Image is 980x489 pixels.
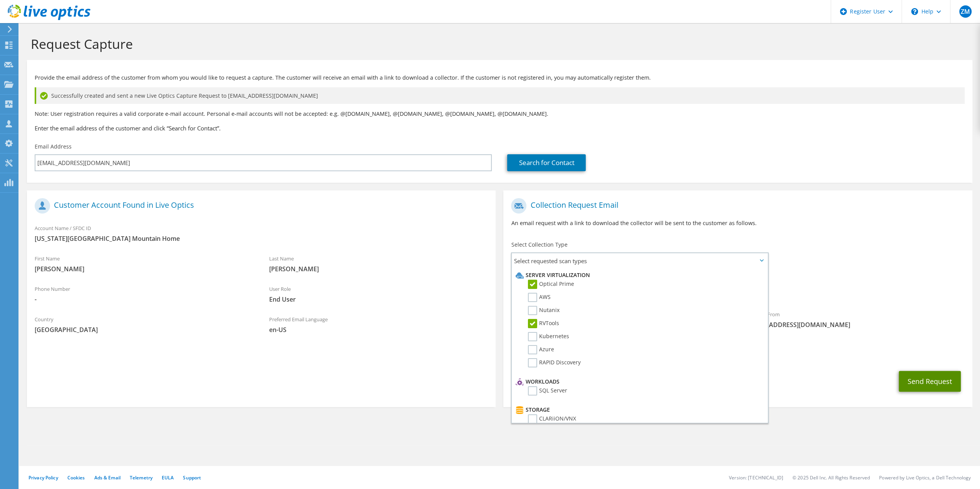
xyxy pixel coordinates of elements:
span: [GEOGRAPHIC_DATA] [35,325,254,334]
div: User Role [261,281,496,307]
div: To [503,306,738,333]
span: [PERSON_NAME] [269,265,488,273]
label: Nutanix [528,306,560,315]
label: SQL Server [528,386,567,396]
button: Send Request [899,371,961,392]
h1: Customer Account Found in Live Optics [35,198,484,214]
p: An email request with a link to download the collector will be sent to the customer as follows. [511,219,964,227]
span: Successfully created and sent a new Live Optics Capture Request to [EMAIL_ADDRESS][DOMAIN_NAME] [51,92,318,100]
div: Last Name [261,250,496,277]
span: End User [269,295,488,304]
span: [PERSON_NAME] [35,265,254,273]
svg: \n [911,8,918,15]
span: ZM [959,5,972,18]
label: CLARiiON/VNX [528,414,576,424]
span: [US_STATE][GEOGRAPHIC_DATA] Mountain Home [35,234,488,243]
label: RAPID Discovery [528,358,581,367]
label: AWS [528,293,551,302]
label: Kubernetes [528,332,569,341]
a: Telemetry [130,474,152,481]
span: [EMAIL_ADDRESS][DOMAIN_NAME] [745,320,965,329]
a: EULA [162,474,174,481]
h3: Enter the email address of the customer and click “Search for Contact”. [35,124,965,132]
label: Optical Prime [528,280,574,289]
div: Preferred Email Language [261,311,496,338]
h1: Collection Request Email [511,198,960,214]
p: Note: User registration requires a valid corporate e-mail account. Personal e-mail accounts will ... [35,110,965,118]
p: Provide the email address of the customer from whom you would like to request a capture. The cust... [35,73,965,82]
span: Select requested scan types [512,253,767,269]
div: Sender & From [738,306,972,333]
a: Privacy Policy [28,474,58,481]
label: Azure [528,345,554,354]
a: Support [183,474,201,481]
label: RVTools [528,319,559,328]
li: © 2025 Dell Inc. All Rights Reserved [792,474,870,481]
li: Storage [514,405,763,414]
a: Ads & Email [94,474,121,481]
label: Email Address [35,143,72,150]
div: CC & Reply To [503,337,972,363]
li: Server Virtualization [514,270,763,280]
label: Select Collection Type [511,241,567,249]
a: Search for Contact [507,154,586,171]
li: Workloads [514,377,763,386]
div: Account Name / SFDC ID [27,220,496,247]
li: Version: [TECHNICAL_ID] [729,474,783,481]
li: Powered by Live Optics, a Dell Technology [879,474,971,481]
span: - [35,295,254,304]
span: en-US [269,325,488,334]
div: Country [27,311,261,338]
div: First Name [27,250,261,277]
a: Cookies [67,474,85,481]
div: Requested Collections [503,272,972,302]
div: Phone Number [27,281,261,307]
h1: Request Capture [31,36,965,52]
